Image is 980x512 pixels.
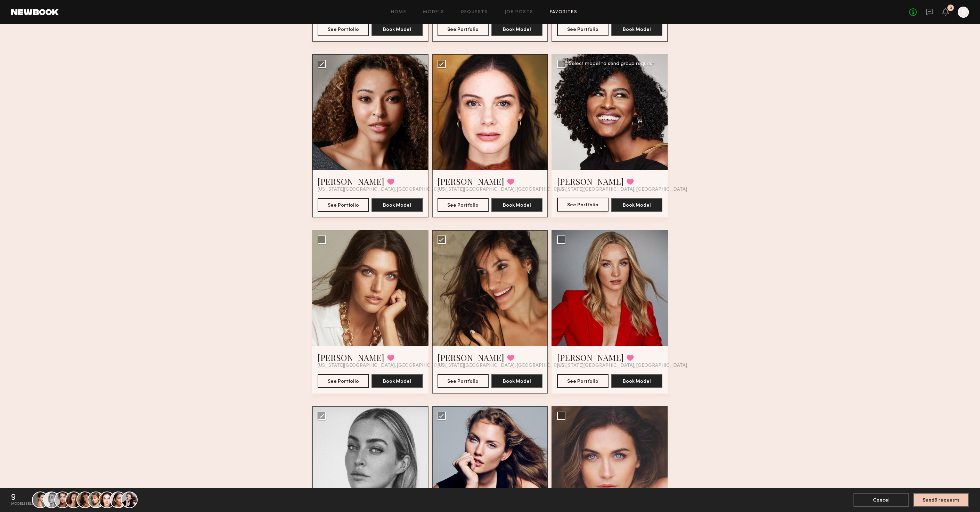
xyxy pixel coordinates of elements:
a: Book Model [371,378,423,384]
div: 3 [950,6,952,10]
span: [US_STATE][GEOGRAPHIC_DATA], [GEOGRAPHIC_DATA] [318,187,448,192]
div: Select model to send group request [569,61,654,66]
button: Book Model [491,374,542,388]
a: Book Model [371,202,423,208]
button: See Portfolio [557,374,608,388]
a: Favorites [550,10,577,15]
button: Cancel [854,493,909,507]
a: Book Model [611,26,662,32]
a: S [958,7,969,18]
a: [PERSON_NAME] [438,352,504,363]
button: See Portfolio [557,198,608,212]
button: See Portfolio [318,22,369,36]
button: See Portfolio [318,374,369,388]
a: [PERSON_NAME] [557,352,624,363]
button: Book Model [611,22,662,36]
button: Book Model [371,22,423,36]
button: Book Model [611,374,662,388]
a: Book Model [491,378,542,384]
span: [US_STATE][GEOGRAPHIC_DATA], [GEOGRAPHIC_DATA] [438,363,567,369]
span: [US_STATE][GEOGRAPHIC_DATA], [GEOGRAPHIC_DATA] [318,363,448,369]
a: Book Model [611,202,662,208]
a: Requests [461,10,488,15]
button: Book Model [371,374,423,388]
button: Book Model [371,198,423,212]
a: Book Model [491,202,542,208]
a: Models [423,10,444,15]
span: [US_STATE][GEOGRAPHIC_DATA], [GEOGRAPHIC_DATA] [557,187,687,192]
a: See Portfolio [557,198,608,212]
button: See Portfolio [438,374,489,388]
button: See Portfolio [438,22,489,36]
div: models selected [11,502,43,506]
a: Home [391,10,407,15]
button: See Portfolio [438,198,489,212]
a: [PERSON_NAME] [557,176,624,187]
button: Book Model [611,198,662,212]
a: [PERSON_NAME] [438,176,504,187]
button: Send9 requests [913,493,969,507]
a: Book Model [491,26,542,32]
a: Book Model [611,378,662,384]
div: 9 [11,494,16,502]
a: Job Posts [505,10,533,15]
button: Book Model [491,198,542,212]
button: See Portfolio [557,22,608,36]
span: [US_STATE][GEOGRAPHIC_DATA], [GEOGRAPHIC_DATA] [438,187,567,192]
span: [US_STATE][GEOGRAPHIC_DATA], [GEOGRAPHIC_DATA] [557,363,687,369]
a: Book Model [371,26,423,32]
a: [PERSON_NAME] [318,176,384,187]
button: Book Model [491,22,542,36]
a: [PERSON_NAME] [318,352,384,363]
button: See Portfolio [318,198,369,212]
